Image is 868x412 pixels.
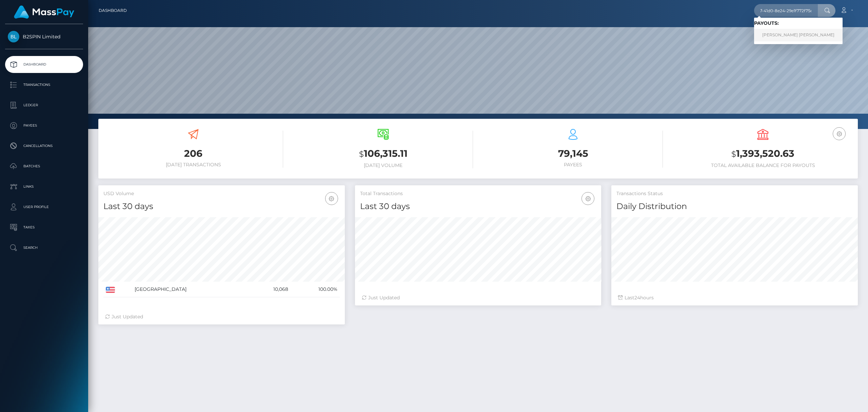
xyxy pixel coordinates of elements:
img: US.png [106,287,115,293]
p: Cancellations [8,141,80,151]
p: Transactions [8,80,80,90]
h3: 206 [103,147,283,160]
h6: [DATE] Volume [293,163,473,168]
h3: 79,145 [483,147,663,160]
a: Search [5,239,83,256]
a: Cancellations [5,137,83,154]
a: User Profile [5,199,83,216]
td: 100.00% [291,282,340,297]
h5: USD Volume [103,190,340,197]
h6: Total Available Balance for Payouts [673,163,853,168]
p: Dashboard [8,59,80,70]
span: B2SPIN Limited [5,34,83,40]
h4: Last 30 days [103,201,340,212]
a: Ledger [5,97,83,114]
p: Links [8,182,80,192]
h4: Daily Distribution [616,201,853,212]
div: Just Updated [105,313,338,320]
h4: Last 30 days [360,201,596,212]
p: Taxes [8,222,80,232]
h5: Total Transactions [360,190,596,197]
a: Dashboard [5,56,83,73]
p: User Profile [8,202,80,212]
a: Taxes [5,219,83,236]
a: Dashboard [99,3,127,18]
h3: 1,393,520.63 [673,147,853,161]
img: B2SPIN Limited [8,31,19,42]
td: [GEOGRAPHIC_DATA] [132,282,250,297]
a: Payees [5,117,83,134]
p: Search [8,243,80,253]
div: Last hours [618,294,851,301]
h6: Payouts: [754,20,843,26]
a: [PERSON_NAME] [PERSON_NAME] [754,29,843,41]
small: $ [359,149,364,159]
a: Batches [5,158,83,175]
h3: 106,315.11 [293,147,473,161]
p: Batches [8,161,80,171]
a: Transactions [5,76,83,93]
span: 24 [634,295,640,301]
input: Search... [754,4,818,17]
td: 10,068 [250,282,290,297]
h5: Transactions Status [616,190,853,197]
h6: [DATE] Transactions [103,162,283,168]
small: $ [731,149,736,159]
img: MassPay Logo [14,5,74,19]
h6: Payees [483,162,663,168]
a: Links [5,178,83,195]
p: Payees [8,120,80,131]
p: Ledger [8,100,80,110]
div: Just Updated [362,294,595,301]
